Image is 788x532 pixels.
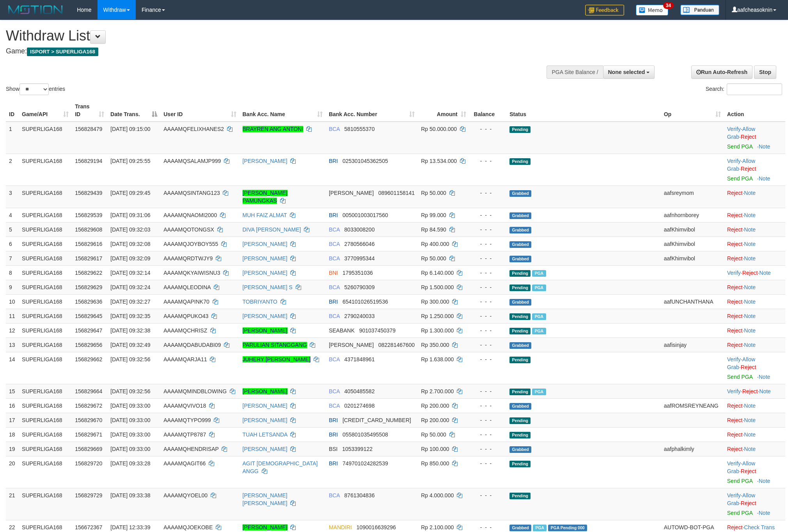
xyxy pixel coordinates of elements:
span: Grabbed [509,227,531,233]
td: SUPERLIGA168 [19,186,72,208]
td: 5 [6,222,19,237]
a: [PERSON_NAME] [243,403,288,409]
span: 156829662 [75,356,102,362]
span: ISPORT > SUPERLIGA168 [27,48,98,56]
td: · · [724,265,785,280]
td: SUPERLIGA168 [19,338,72,352]
span: Copy 1795351036 to clipboard [343,270,373,276]
span: Rp 350.000 [421,342,449,348]
div: - - - [472,125,504,133]
span: Copy 2780566046 to clipboard [344,241,375,247]
th: Amount: activate to sort column ascending [418,99,469,122]
a: Note [744,327,756,334]
label: Show entries [6,83,65,95]
span: AAAAMQNAOMI2000 [163,212,217,218]
a: Reject [727,417,743,423]
span: 156829539 [75,212,102,218]
span: Grabbed [509,299,531,306]
a: Note [759,478,770,484]
span: AAAAMQFELIXHANES2 [163,126,224,132]
span: BCA [329,356,340,362]
span: [DATE] 09:32:09 [110,255,150,262]
td: aafKhimvibol [661,222,724,237]
a: Note [759,175,770,182]
span: BRI [329,299,338,305]
td: 13 [6,338,19,352]
td: aafsreymom [661,186,724,208]
span: 156829645 [75,313,102,319]
a: Allow Grab [727,460,755,474]
span: Copy 654101026519536 to clipboard [343,299,388,305]
span: Rp 1.250.000 [421,313,454,319]
span: None selected [608,69,645,75]
span: [DATE] 09:32:56 [110,388,150,394]
span: 156828479 [75,126,102,132]
span: AAAAMQKYAIWISNU3 [163,270,220,276]
a: Allow Grab [727,356,755,370]
div: - - - [472,157,504,165]
td: aafUNCHANTHANA [661,294,724,309]
div: - - - [472,269,504,277]
span: 156829629 [75,284,102,290]
span: · [727,126,755,140]
td: · [724,323,785,338]
a: BRAYREN ANG ANTONI [243,126,303,132]
span: AAAAMQPUKO43 [163,313,208,319]
h1: Withdraw List [6,28,518,44]
a: Reject [741,468,756,474]
span: Grabbed [509,342,531,349]
a: Allow Grab [727,492,755,506]
span: 156829636 [75,299,102,305]
th: User ID: activate to sort column ascending [160,99,239,122]
a: Reject [741,166,756,172]
td: 7 [6,251,19,265]
span: AAAAMQDABUDABI09 [163,342,221,348]
span: SEABANK [329,327,355,334]
div: - - - [472,312,504,320]
div: - - - [472,255,504,262]
span: 156829439 [75,190,102,196]
th: ID [6,99,19,122]
a: Reject [727,241,743,247]
a: Reject [742,388,758,394]
span: 156829664 [75,388,102,394]
a: Check Trans [744,524,775,530]
a: Note [744,431,756,438]
td: SUPERLIGA168 [19,384,72,398]
a: Send PGA [727,374,753,380]
span: [DATE] 09:15:00 [110,126,150,132]
span: Copy 082281467600 to clipboard [378,342,415,348]
span: BNI [329,270,338,276]
span: Pending [509,313,531,320]
a: [PERSON_NAME] [PERSON_NAME] [243,492,288,506]
a: [PERSON_NAME] PAMUNGKAS [243,190,288,204]
img: Button%20Memo.svg [636,5,669,16]
td: aafKhimvibol [661,251,724,265]
a: [PERSON_NAME] [243,158,288,164]
span: BCA [329,226,340,233]
td: SUPERLIGA168 [19,309,72,323]
span: 156829622 [75,270,102,276]
td: SUPERLIGA168 [19,294,72,309]
span: Rp 13.534.000 [421,158,457,164]
span: Rp 1.638.000 [421,356,454,362]
td: · [724,222,785,237]
a: Allow Grab [727,158,755,172]
span: Copy 8033008200 to clipboard [344,226,375,233]
span: Copy 2790240033 to clipboard [344,313,375,319]
a: Verify [727,492,741,498]
a: MUH FAIZ ALMAT [243,212,287,218]
span: BCA [329,313,340,319]
select: Showentries [20,83,49,95]
span: Marked by aafsoycanthlai [532,313,546,320]
span: Rp 50.000 [421,190,446,196]
a: Note [759,270,771,276]
a: Note [759,143,770,150]
span: Copy 089601158141 to clipboard [378,190,415,196]
a: Verify [727,270,741,276]
a: Reject [741,364,756,370]
td: · [724,237,785,251]
th: Status [506,99,660,122]
a: Reject [727,524,743,530]
span: Pending [509,126,531,133]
